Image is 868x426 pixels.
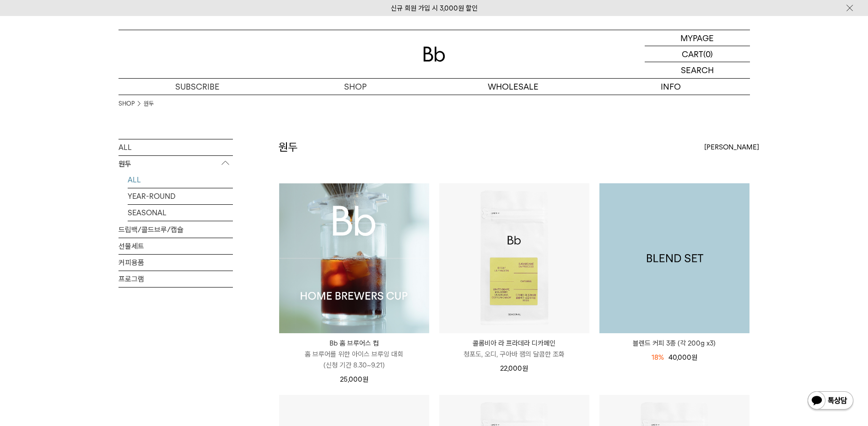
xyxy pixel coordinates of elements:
[119,79,276,95] a: SUBSCRIBE
[599,338,749,349] a: 블렌드 커피 3종 (각 200g x3)
[599,183,749,333] a: 블렌드 커피 3종 (각 200g x3)
[276,79,434,95] a: SHOP
[119,222,233,238] a: 드립백/콜드브루/캡슐
[279,139,298,155] h2: 원두
[652,352,664,363] div: 18%
[669,353,697,362] span: 40,000
[119,271,233,287] a: 프로그램
[645,46,750,62] a: CART (0)
[680,30,714,46] p: MYPAGE
[362,375,368,383] span: 원
[703,46,713,62] p: (0)
[439,349,589,360] p: 청포도, 오디, 구아바 잼의 달콤한 조화
[691,353,697,362] span: 원
[119,99,135,108] a: SHOP
[128,188,233,204] a: YEAR-ROUND
[279,338,429,349] p: Bb 홈 브루어스 컵
[128,205,233,221] a: SEASONAL
[592,79,750,95] p: INFO
[391,4,478,12] a: 신규 회원 가입 시 3,000원 할인
[704,142,759,153] span: [PERSON_NAME]
[682,46,703,62] p: CART
[807,390,854,412] img: 카카오톡 채널 1:1 채팅 버튼
[500,364,528,373] span: 22,000
[434,79,592,95] p: WHOLESALE
[645,30,750,46] a: MYPAGE
[279,338,429,371] a: Bb 홈 브루어스 컵 홈 브루어를 위한 아이스 브루잉 대회(신청 기간 8.30~9.21)
[144,99,154,108] a: 원두
[119,255,233,271] a: 커피용품
[119,139,233,155] a: ALL
[681,62,714,78] p: SEARCH
[119,238,233,254] a: 선물세트
[340,375,368,383] span: 25,000
[128,172,233,188] a: ALL
[119,156,233,172] p: 원두
[439,338,589,349] p: 콜롬비아 라 프라데라 디카페인
[439,338,589,360] a: 콜롬비아 라 프라데라 디카페인 청포도, 오디, 구아바 잼의 달콤한 조화
[423,47,445,62] img: 로고
[279,349,429,371] p: 홈 브루어를 위한 아이스 브루잉 대회 (신청 기간 8.30~9.21)
[599,183,749,333] img: 1000001179_add2_053.png
[439,183,589,333] img: 콜롬비아 라 프라데라 디카페인
[279,183,429,333] img: Bb 홈 브루어스 컵
[522,364,528,373] span: 원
